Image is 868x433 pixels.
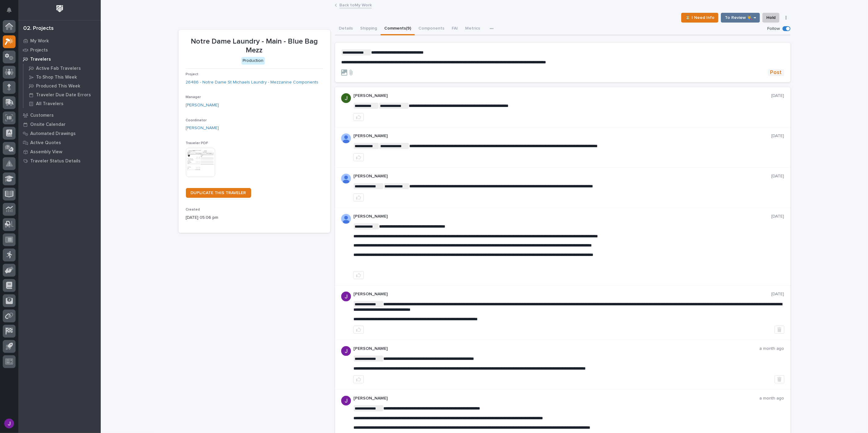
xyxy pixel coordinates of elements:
[353,375,364,383] button: like this post
[341,346,351,356] img: ACg8ocLB2sBq07NhafZLDpfZztpbDqa4HYtD3rBf5LhdHf4k=s96-c
[772,93,784,98] p: [DATE]
[36,92,91,98] p: Traveler Due Date Errors
[186,141,208,145] span: Traveler PDF
[30,113,54,118] p: Customers
[353,133,772,139] p: [PERSON_NAME]
[36,66,81,71] p: Active Fab Travelers
[186,188,251,198] a: DUPLICATE THIS TRAVELER
[725,14,756,21] span: To Review 👨‍🏭 →
[186,208,200,211] span: Created
[353,93,772,98] p: [PERSON_NAME]
[186,37,323,55] p: Notre Dame Laundry - Main - Blue Bag Mezz
[30,140,61,146] p: Active Quotes
[353,271,364,279] button: like this post
[681,13,718,23] button: ⏳ I Need Info
[685,14,714,21] span: ⏳ I Need Info
[341,396,351,406] img: ACg8ocLB2sBq07NhafZLDpfZztpbDqa4HYtD3rBf5LhdHf4k=s96-c
[3,4,16,16] button: Notifications
[448,23,461,35] button: FAI
[18,129,101,138] a: Automated Drawings
[186,73,199,76] span: Project
[18,156,101,165] a: Traveler Status Details
[341,93,351,103] img: ACg8ocJcz4vZ21Cj6ND81c1DV7NvJtHTK7wKtHfHTJcpF4JkkkB-Ka8=s96-c
[770,69,782,76] span: Post
[24,99,101,108] a: All Travelers
[186,102,219,108] a: [PERSON_NAME]
[24,82,101,90] a: Produced This Week
[415,23,448,35] button: Components
[461,23,484,35] button: Metrics
[30,149,62,155] p: Assembly View
[775,375,784,383] button: Delete post
[36,75,77,80] p: To Shop This Week
[24,64,101,73] a: Active Fab Travelers
[760,396,784,401] p: a month ago
[381,23,415,35] button: Comments (9)
[341,214,351,224] img: AOh14GjSnsZhInYMAl2VIng-st1Md8In0uqDMk7tOoQNx6CrVl7ct0jB5IZFYVrQT5QA0cOuF6lsKrjh3sjyefAjBh-eRxfSk...
[30,38,49,44] p: My Work
[772,214,784,219] p: [DATE]
[353,174,772,179] p: [PERSON_NAME]
[353,396,760,401] p: [PERSON_NAME]
[18,147,101,156] a: Assembly View
[18,36,101,45] a: My Work
[341,174,351,183] img: AOh14GjpcA6ydKGAvwfezp8OhN30Q3_1BHk5lQOeczEvCIoEuGETHm2tT-JUDAHyqffuBe4ae2BInEDZwLlH3tcCd_oYlV_i4...
[30,131,76,137] p: Automated Drawings
[18,55,101,64] a: Travelers
[3,417,16,430] button: users-avatar
[186,215,323,221] p: [DATE] 05:06 pm
[721,13,760,23] button: To Review 👨‍🏭 →
[36,101,63,107] p: All Travelers
[18,111,101,120] a: Customers
[186,125,219,131] a: [PERSON_NAME]
[186,79,319,86] a: 26486 - Notre Dame St Michaels Laundry - Mezzanine Components
[24,91,101,99] a: Traveler Due Date Errors
[23,25,54,32] div: 02. Projects
[18,45,101,55] a: Projects
[353,214,772,219] p: [PERSON_NAME]
[339,1,372,8] a: Back toMy Work
[54,3,65,14] img: Workspace Logo
[353,113,364,121] button: like this post
[772,292,784,297] p: [DATE]
[772,133,784,139] p: [DATE]
[341,133,351,143] img: AOh14GjpcA6ydKGAvwfezp8OhN30Q3_1BHk5lQOeczEvCIoEuGETHm2tT-JUDAHyqffuBe4ae2BInEDZwLlH3tcCd_oYlV_i4...
[24,73,101,81] a: To Shop This Week
[186,95,201,99] span: Manager
[191,191,246,195] span: DUPLICATE THIS TRAVELER
[356,23,381,35] button: Shipping
[30,122,66,127] p: Onsite Calendar
[353,292,772,297] p: [PERSON_NAME]
[241,57,265,65] div: Production
[772,174,784,179] p: [DATE]
[18,120,101,129] a: Onsite Calendar
[8,7,16,17] div: Notifications
[768,69,784,76] button: Post
[30,57,51,62] p: Travelers
[353,346,760,351] p: [PERSON_NAME]
[760,346,784,351] p: a month ago
[766,14,776,21] span: Hold
[768,26,780,31] p: Follow
[30,48,48,53] p: Projects
[353,326,364,334] button: like this post
[341,292,351,301] img: ACg8ocLB2sBq07NhafZLDpfZztpbDqa4HYtD3rBf5LhdHf4k=s96-c
[775,326,784,334] button: Delete post
[186,119,207,122] span: Coordinator
[353,153,364,161] button: like this post
[353,193,364,201] button: like this post
[36,83,80,89] p: Produced This Week
[18,138,101,147] a: Active Quotes
[30,158,81,164] p: Traveler Status Details
[335,23,356,35] button: Details
[762,13,779,23] button: Hold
